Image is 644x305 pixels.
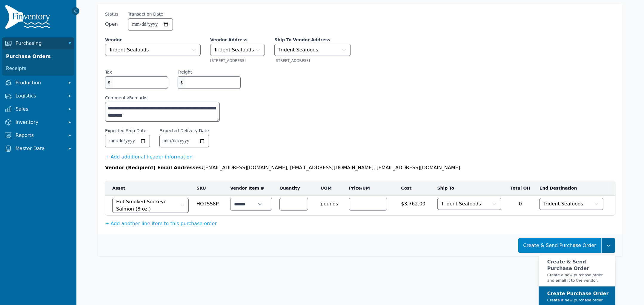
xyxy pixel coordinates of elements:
[105,181,193,196] th: Asset
[193,196,227,216] td: HOTSS8P
[16,106,63,113] span: Sales
[505,196,536,216] td: 0
[105,95,220,101] label: Comments/Remarks
[547,272,611,283] small: Create a new purchase order and email it to the vendor.
[105,37,201,43] label: Vendor
[105,69,112,75] label: Tax
[543,200,583,208] span: Trident Seafoods
[227,181,276,196] th: Vendor Item #
[193,181,227,196] th: SKU
[16,119,63,126] span: Inventory
[16,92,63,100] span: Logistics
[178,77,185,89] span: $
[345,181,398,196] th: Price/UM
[105,11,119,17] span: Status
[16,40,63,47] span: Purchasing
[401,198,430,208] span: $3,762.00
[278,46,318,54] span: Trident Seafoods
[547,259,589,271] strong: Create & Send Purchase Order
[321,198,342,208] span: pounds
[105,77,113,89] span: $
[2,103,74,115] button: Sales
[547,298,609,303] small: Create a new purchase order.
[2,90,74,102] button: Logistics
[274,58,351,63] div: [STREET_ADDRESS]
[505,181,536,196] th: Total OH
[2,116,74,128] button: Inventory
[441,200,481,208] span: Trident Seafoods
[4,62,73,74] a: Receipts
[178,69,192,75] label: Freight
[317,181,345,196] th: UOM
[547,291,609,296] strong: Create Purchase Order
[116,198,179,213] span: Hot Smoked Sockeye Salmon (8 oz.)
[109,46,149,54] span: Trident Seafoods
[112,198,189,213] button: Hot Smoked Sockeye Salmon (8 oz.)
[2,37,74,49] button: Purchasing
[210,58,265,63] div: [STREET_ADDRESS]
[16,132,63,139] span: Reports
[16,79,63,86] span: Production
[210,44,265,56] button: Trident Seafoods
[274,44,351,56] button: Trident Seafoods
[2,129,74,141] button: Reports
[204,165,460,170] span: [EMAIL_ADDRESS][DOMAIN_NAME], [EMAIL_ADDRESS][DOMAIN_NAME], [EMAIL_ADDRESS][DOMAIN_NAME]
[105,153,193,161] button: + Add additional header information
[210,37,265,43] label: Vendor Address
[536,181,607,196] th: End Destination
[128,11,163,17] label: Transaction Date
[159,128,209,134] label: Expected Delivery Date
[398,181,434,196] th: Cost
[4,51,73,62] a: Purchase Orders
[276,181,317,196] th: Quantity
[5,5,53,31] img: Finventory
[16,145,63,152] span: Master Data
[214,46,254,54] span: Trident Seafoods
[105,165,204,170] span: Vendor (Recipient) Email Addresses:
[105,21,119,28] span: Open
[434,181,505,196] th: Ship To
[2,143,74,155] button: Master Data
[540,198,603,210] button: Trident Seafoods
[105,220,217,227] button: + Add another line item to this purchase order
[2,77,74,89] button: Production
[437,198,501,210] button: Trident Seafoods
[274,37,351,43] label: Ship To Vendor Address
[105,44,201,56] button: Trident Seafoods
[518,238,601,253] button: Create & Send Purchase Order
[105,128,146,134] label: Expected Ship Date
